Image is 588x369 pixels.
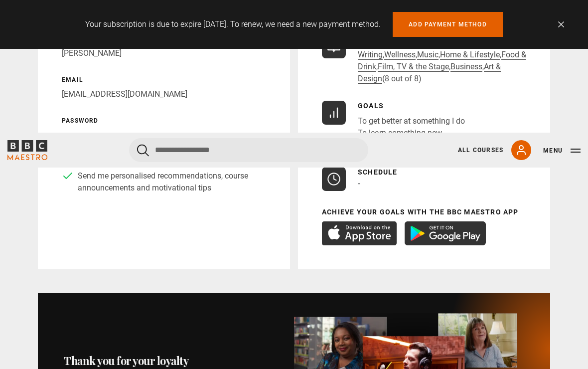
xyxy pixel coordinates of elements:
li: To get better at something I do [358,115,465,127]
button: Toggle navigation [543,146,581,156]
p: Email [62,75,266,84]
p: Goals [358,101,465,111]
p: [PERSON_NAME] [62,47,266,59]
h2: Thank you for your loyalty [64,354,270,368]
p: Your subscription is due to expire [DATE]. To renew, we need a new payment method. [85,18,381,30]
li: To learn something new [358,127,465,139]
a: Film, TV & the Stage [378,62,449,72]
p: Achieve your goals with the BBC Maestro App [322,207,526,217]
p: Password [62,116,266,125]
a: Business [450,62,482,72]
p: , , , , , , , (8 out of 8) [358,49,526,85]
span: ● ● ● ● ● ● ● ● [62,130,114,140]
svg: BBC Maestro [7,140,47,160]
p: Send me personalised recommendations, course announcements and motivational tips [78,170,266,194]
a: Home & Lifestyle [440,50,500,60]
span: - [358,179,360,188]
a: Writing [358,50,383,60]
p: [EMAIL_ADDRESS][DOMAIN_NAME] [62,88,266,100]
a: All Courses [458,146,503,155]
p: Schedule [358,167,398,178]
a: Add payment method [393,12,503,37]
button: Submit the search query [137,144,149,157]
input: Search [129,138,368,162]
a: Wellness [384,50,416,60]
a: Music [417,50,439,60]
